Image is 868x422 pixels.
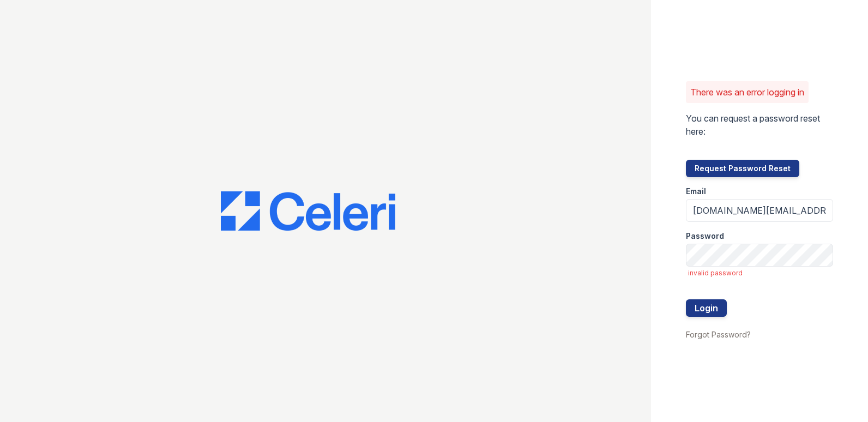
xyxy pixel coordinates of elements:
img: CE_Logo_Blue-a8612792a0a2168367f1c8372b55b34899dd931a85d93a1a3d3e32e68fde9ad4.png [221,191,395,231]
a: Forgot Password? [686,330,751,339]
span: invalid password [688,269,833,278]
p: You can request a password reset here: [686,112,833,138]
button: Login [686,299,727,317]
p: There was an error logging in [690,86,804,99]
label: Email [686,186,706,197]
button: Request Password Reset [686,160,799,177]
label: Password [686,231,724,242]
